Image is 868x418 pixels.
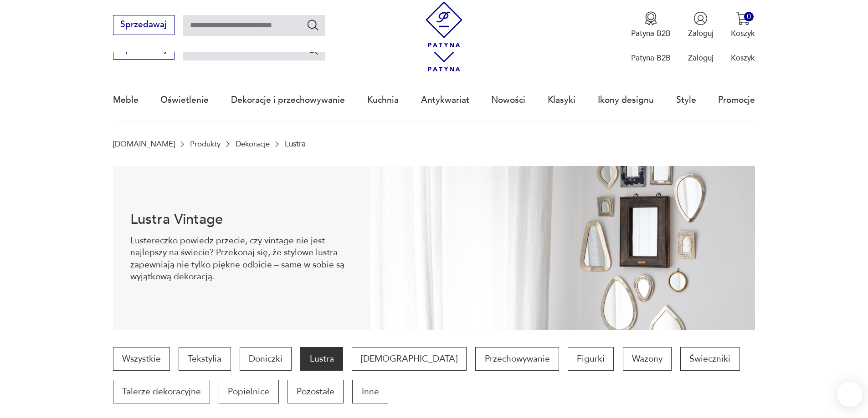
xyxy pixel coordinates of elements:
a: Klasyki [548,79,575,121]
a: Promocje [718,79,755,121]
img: Lustra [370,166,755,330]
iframe: Smartsupp widget button [837,382,863,407]
a: Wszystkie [113,347,170,371]
a: Nowości [491,79,525,121]
p: Patyna B2B [631,28,671,39]
button: Sprzedawaj [113,15,175,35]
p: Lustra [285,140,306,148]
p: Koszyk [731,53,755,63]
a: Oświetlenie [160,79,209,121]
button: Szukaj [306,43,319,56]
a: Inne [352,380,388,403]
a: [DOMAIN_NAME] [113,140,175,148]
a: Antykwariat [421,79,469,121]
img: Ikona medalu [644,11,658,25]
p: Patyna B2B [631,53,671,63]
a: Style [676,79,696,121]
p: Lustereczko powiedz przecie, czy vintage nie jest najlepszy na świecie? Przekonaj się, że stylowe... [130,235,352,283]
button: Szukaj [306,18,319,31]
button: Patyna B2B [631,11,671,39]
img: Ikona koszyka [736,11,750,25]
a: Meble [113,79,139,121]
p: Zaloguj [688,28,714,39]
a: Popielnice [219,380,278,403]
button: 0Koszyk [731,11,755,39]
a: Figurki [568,347,614,371]
a: Sprzedawaj [113,22,175,29]
a: Kuchnia [367,79,399,121]
a: Przechowywanie [475,347,559,371]
a: Tekstylia [179,347,231,371]
a: Wazony [623,347,672,371]
a: Produkty [190,140,221,148]
a: Sprzedawaj [113,46,175,54]
a: Ikona medaluPatyna B2B [631,11,671,39]
img: Patyna - sklep z meblami i dekoracjami vintage [421,1,467,47]
h1: Lustra Vintage [130,213,352,226]
a: Doniczki [240,347,292,371]
a: Dekoracje i przechowywanie [231,79,345,121]
a: Dekoracje [236,140,270,148]
a: Talerze dekoracyjne [113,380,210,403]
div: 0 [744,12,754,21]
p: Koszyk [731,28,755,39]
a: Świeczniki [680,347,740,371]
a: Lustra [300,347,343,371]
a: [DEMOGRAPHIC_DATA] [352,347,467,371]
p: Zaloguj [688,53,714,63]
a: Pozostałe [288,380,344,403]
a: Ikony designu [598,79,654,121]
button: Zaloguj [688,11,714,39]
img: Ikonka użytkownika [693,11,708,25]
